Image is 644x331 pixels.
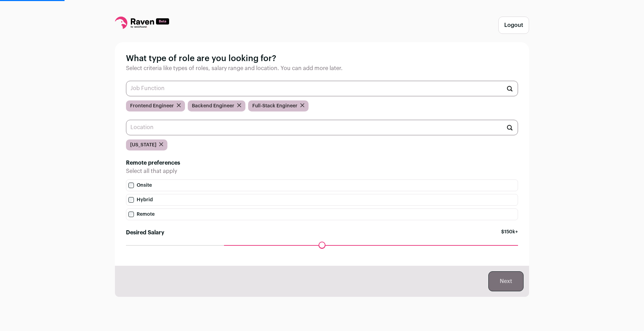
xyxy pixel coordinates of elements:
label: Desired Salary [126,228,164,237]
label: Onsite [126,179,518,191]
span: Backend Engineer [192,103,234,109]
h2: Remote preferences [126,159,518,167]
span: Full-Stack Engineer [252,103,297,109]
span: Frontend Engineer [130,103,174,109]
span: $150k+ [501,228,518,245]
input: Remote [128,212,134,217]
label: Remote [126,208,518,220]
span: [US_STATE] [130,142,156,148]
button: Logout [498,17,529,34]
h1: What type of role are you looking for? [126,53,518,64]
input: Onsite [128,183,134,188]
input: Location [126,120,518,135]
label: Hybrid [126,194,518,206]
input: Job Function [126,81,518,96]
input: Hybrid [128,197,134,203]
p: Select criteria like types of roles, salary range and location. You can add more later. [126,64,518,72]
p: Select all that apply [126,167,518,175]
